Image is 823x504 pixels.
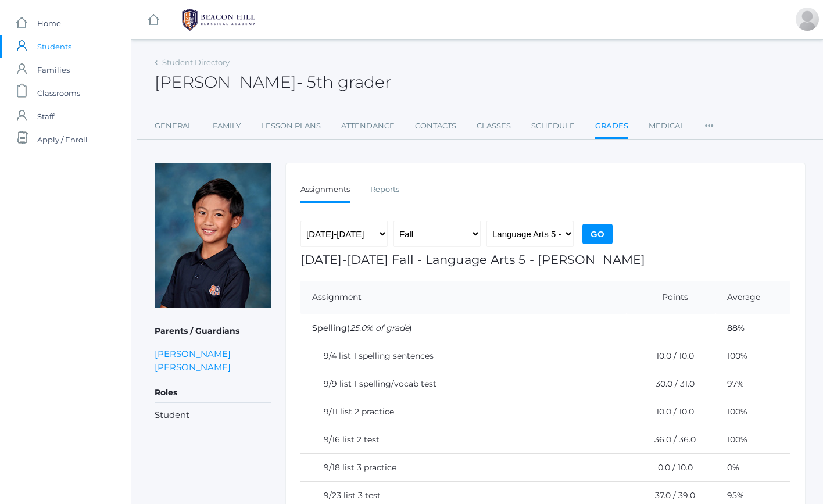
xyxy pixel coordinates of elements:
td: 100% [715,398,790,426]
a: Classes [477,115,511,138]
a: Attendance [341,115,395,138]
div: Lew Soratorio [796,8,819,31]
td: 88% [715,314,790,342]
td: 10.0 / 10.0 [627,398,715,426]
h5: Parents / Guardians [155,321,271,341]
td: 100% [715,426,790,453]
td: 9/11 list 2 practice [300,398,627,426]
span: Classrooms [37,81,80,105]
a: Assignments [300,178,350,203]
td: 97% [715,370,790,398]
span: - 5th grader [296,72,391,92]
td: 9/16 list 2 test [300,426,627,453]
th: Average [715,281,790,314]
td: 0.0 / 10.0 [627,453,715,481]
td: 0% [715,453,790,481]
td: 36.0 / 36.0 [627,426,715,453]
span: Students [37,35,71,58]
a: Schedule [531,115,575,138]
span: Spelling [312,323,347,333]
a: Medical [649,115,685,138]
span: Home [37,12,61,35]
span: Staff [37,105,54,128]
td: ( ) [300,314,715,342]
a: General [155,115,192,138]
h1: [DATE]-[DATE] Fall - Language Arts 5 - [PERSON_NAME] [300,253,790,266]
a: Grades [595,115,628,140]
td: 9/9 list 1 spelling/vocab test [300,370,627,398]
a: Contacts [415,115,456,138]
a: Family [213,115,241,138]
li: Student [155,409,271,422]
th: Points [627,281,715,314]
a: Student Directory [162,58,230,67]
img: 1_BHCALogos-05.png [175,5,262,34]
span: Families [37,58,70,81]
td: 10.0 / 10.0 [627,342,715,370]
h2: [PERSON_NAME] [155,73,391,91]
td: 9/18 list 3 practice [300,453,627,481]
h5: Roles [155,383,271,403]
img: Matteo Soratorio [155,163,271,308]
td: 30.0 / 31.0 [627,370,715,398]
a: [PERSON_NAME] [155,347,231,360]
td: 9/4 list 1 spelling sentences [300,342,627,370]
a: Lesson Plans [261,115,321,138]
a: Reports [370,178,399,201]
td: 100% [715,342,790,370]
span: Apply / Enroll [37,128,88,151]
em: 25.0% of grade [350,323,409,333]
a: [PERSON_NAME] [155,360,231,374]
th: Assignment [300,281,627,314]
input: Go [582,224,613,244]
